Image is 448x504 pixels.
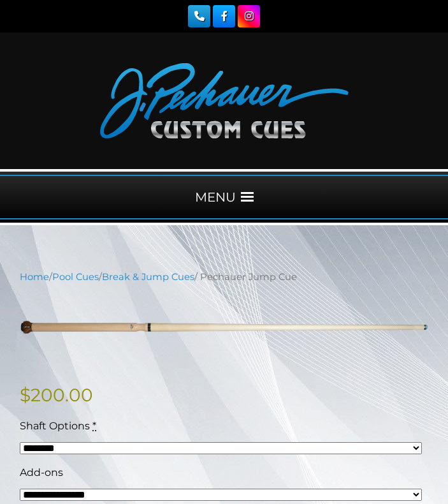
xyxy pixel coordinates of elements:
a: Home [20,271,49,283]
abbr: required [92,420,96,432]
nav: Breadcrumb [20,270,428,284]
span: $ [20,384,31,406]
span: Add-ons [20,466,63,478]
img: new-jump-photo.png [20,293,428,362]
a: Pool Cues [52,271,99,283]
a: Break & Jump Cues [102,271,194,283]
img: Pechauer Custom Cues [100,63,349,138]
bdi: 200.00 [20,384,93,406]
span: Shaft Options [20,420,90,432]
